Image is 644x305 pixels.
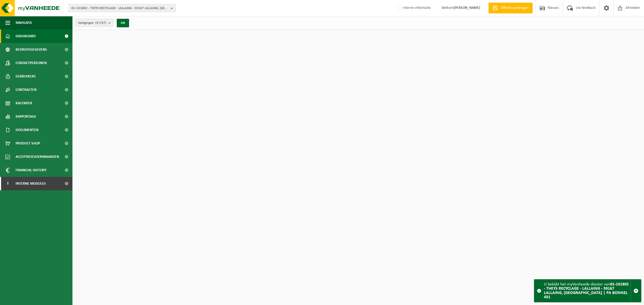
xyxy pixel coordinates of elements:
span: Contracten [16,83,36,96]
button: 01-101802 - THEYS RECYCLAGE - LALLAING - 59167 LALLAING, [GEOGRAPHIC_DATA] | PA BONNEL 451 [68,4,176,12]
span: Gebruikers [16,70,36,83]
span: Contactpersonen [16,56,47,70]
strong: 01-101802 - THEYS RECYCLAGE - LALLAING - 59167 LALLAING, [GEOGRAPHIC_DATA] | PA BONNEL 451 [544,282,629,299]
button: OK [117,19,129,27]
span: Kalender [16,96,32,110]
count: (37/37) [95,21,106,25]
button: Vestigingen(37/37) [75,19,114,27]
span: Product Shop [16,137,40,150]
span: Financial History [16,163,46,177]
a: Offerte aanvragen [488,3,533,13]
span: 01-101802 - THEYS RECYCLAGE - LALLAING - 59167 LALLAING, [GEOGRAPHIC_DATA] | PA BONNEL 451 [71,4,169,12]
span: Rapportage [16,110,36,123]
span: Dashboard [16,29,36,43]
strong: [PERSON_NAME] [453,6,480,10]
label: Interne informatie [395,4,431,12]
span: Bedrijfsgegevens [16,43,47,56]
span: Documenten [16,123,38,137]
span: Offerte aanvragen [499,5,530,11]
span: Acceptatievoorwaarden [16,150,59,163]
span: Interne modules [16,177,46,190]
div: U bekijkt het myVanheede dossier van [544,280,631,302]
span: Navigatie [16,16,32,29]
span: I [5,177,10,190]
span: Vestigingen [78,19,106,27]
